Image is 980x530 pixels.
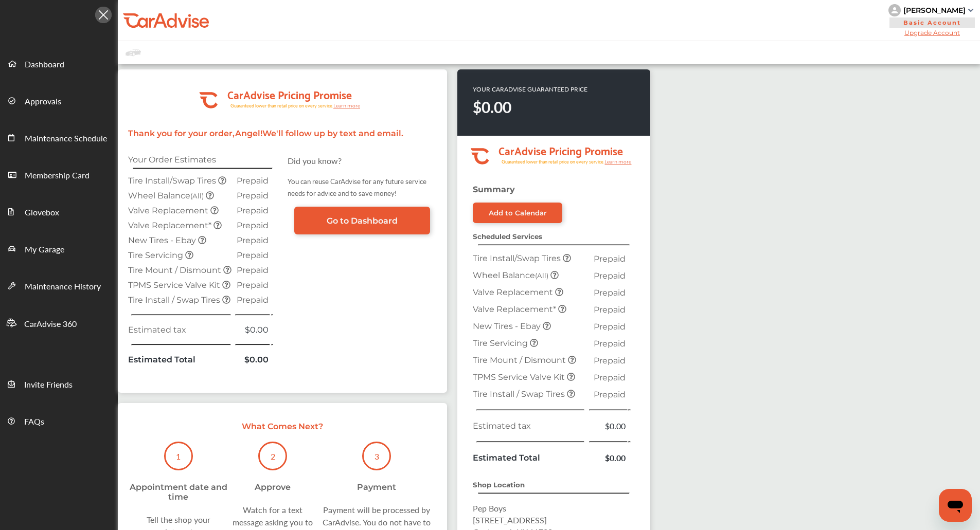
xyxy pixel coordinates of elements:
[227,85,352,103] tspan: CarAdvise Pricing Promise
[128,221,213,230] span: Valve Replacement*
[535,271,548,280] small: (All)
[25,95,61,108] span: Approvals
[473,389,567,399] span: Tire Install / Swap Tires
[288,176,426,198] small: You can reuse CarAdvise for any future service needs for advice and to save money!
[888,4,901,16] img: knH8PDtVvWoAbQRylUukY18CTiRevjo20fAtgn5MLBQj4uumYvk2MzTtcAIzfGAtb1XOLVMAvhLuqoNAbL4reqehy0jehNKdM...
[357,482,396,492] div: Payment
[25,243,64,257] span: My Garage
[473,85,587,94] p: YOUR CARADVISE GUARANTEED PRICE
[473,481,525,489] strong: Shop Location
[294,207,430,234] a: Go to Dashboard
[473,253,563,263] span: Tire Install/Swap Tires
[25,280,101,294] span: Maintenance History
[588,417,628,434] td: $0.00
[237,176,269,186] span: Prepaid
[903,6,966,15] div: [PERSON_NAME]
[588,449,628,466] td: $0.00
[594,271,626,281] span: Prepaid
[237,221,269,230] span: Prepaid
[473,270,550,280] span: Wheel Balance
[128,206,210,215] span: Valve Replacement
[176,450,181,462] p: 1
[128,235,198,245] span: New Tires - Ebay
[128,129,437,138] p: Thank you for your order, Angel ! We'll follow up by text and email.
[327,216,398,226] span: Go to Dashboard
[502,158,604,165] tspan: Guaranteed lower than retail price on every service.
[375,450,379,462] p: 3
[126,322,234,337] td: Estimated tax
[25,206,59,220] span: Glovebox
[473,321,543,331] span: New Tires - Ebay
[1,119,117,156] a: Maintenance Schedule
[126,352,234,367] td: Estimated Total
[128,280,222,290] span: TPMS Service Valve Kit
[1,45,117,82] a: Dashboard
[237,295,269,305] span: Prepaid
[594,356,626,365] span: Prepaid
[594,322,626,332] span: Prepaid
[237,206,269,215] span: Prepaid
[128,250,185,260] span: Tire Servicing
[1,193,117,230] a: Glovebox
[237,280,269,290] span: Prepaid
[255,482,291,492] div: Approve
[1,82,117,119] a: Approvals
[489,209,547,217] div: Add to Calendar
[128,155,277,165] p: Your Order Estimates
[128,265,223,275] span: Tire Mount / Dismount
[25,132,107,145] span: Maintenance Schedule
[25,169,90,182] span: Membership Card
[888,29,976,36] span: Upgrade Account
[473,502,506,514] span: Pep Boys
[128,482,229,502] div: Appointment date and time
[126,46,141,59] img: placeholder_car.fcab19be.svg
[24,378,73,392] span: Invite Friends
[95,7,112,23] img: Icon.5fd9dcc7.svg
[473,185,515,194] strong: Summary
[473,96,511,118] strong: $0.00
[234,352,271,367] td: $0.00
[24,415,44,429] span: FAQs
[594,339,626,349] span: Prepaid
[24,318,77,331] span: CarAdvise 360
[128,191,206,200] span: Wheel Balance
[594,390,626,399] span: Prepaid
[128,295,222,305] span: Tire Install / Swap Tires
[128,176,218,186] span: Tire Install/Swap Tires
[1,156,117,193] a: Membership Card
[473,304,558,314] span: Valve Replacement*
[594,305,626,315] span: Prepaid
[604,159,632,165] tspan: Learn more
[473,355,568,365] span: Tire Mount / Dismount
[234,322,271,337] td: $0.00
[333,103,361,108] tspan: Learn more
[190,192,204,200] small: (All)
[889,17,975,28] span: Basic Account
[473,287,555,297] span: Valve Replacement
[237,250,269,260] span: Prepaid
[237,265,269,275] span: Prepaid
[237,191,269,200] span: Prepaid
[473,203,562,223] a: Add to Calendar
[1,267,117,304] a: Maintenance History
[498,141,623,159] tspan: CarAdvise Pricing Promise
[288,155,437,167] p: Did you know?
[473,372,567,382] span: TPMS Service Valve Kit
[1,230,117,267] a: My Garage
[939,489,972,522] iframe: Button to launch messaging window
[594,254,626,264] span: Prepaid
[968,9,973,12] img: sCxJUJ+qAmfqhQGDUl18vwLg4ZYJ6CxN7XmbOMBAAAAAElFTkSuQmCC
[128,422,437,431] p: What Comes Next?
[237,235,269,245] span: Prepaid
[594,373,626,382] span: Prepaid
[230,102,333,109] tspan: Guaranteed lower than retail price on every service.
[271,450,275,462] p: 2
[473,338,530,348] span: Tire Servicing
[470,449,588,466] td: Estimated Total
[473,232,542,241] strong: Scheduled Services
[470,417,588,434] td: Estimated tax
[25,58,64,71] span: Dashboard
[594,288,626,298] span: Prepaid
[473,514,547,526] span: [STREET_ADDRESS]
